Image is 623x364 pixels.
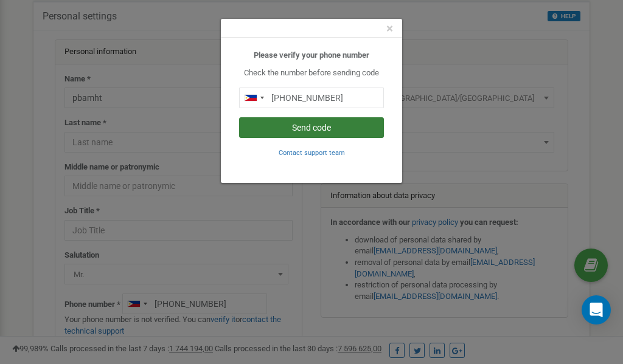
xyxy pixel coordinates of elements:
[239,88,384,108] input: 0905 123 4567
[386,21,393,36] span: ×
[279,148,345,157] a: Contact support team
[254,50,369,60] b: Please verify your phone number
[239,67,384,79] p: Check the number before sending code
[279,149,345,157] small: Contact support team
[239,117,384,138] button: Send code
[386,22,393,35] button: Close
[582,295,611,325] div: Open Intercom Messenger
[240,88,268,108] div: Telephone country code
